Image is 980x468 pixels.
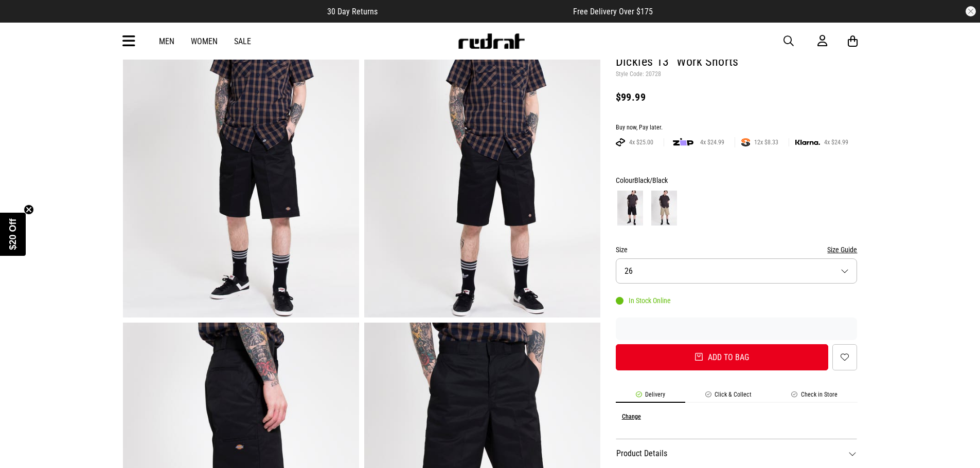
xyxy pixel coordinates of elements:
[616,70,858,79] p: Style Code: 20728
[191,36,218,46] a: Women
[616,91,858,103] div: $99.99
[622,413,641,420] button: Change
[625,138,657,146] span: 4x $25.00
[616,296,671,305] div: In Stock Online
[625,266,633,276] span: 26
[457,33,525,49] img: Redrat logo
[685,391,772,403] li: Click & Collect
[820,138,852,146] span: 4x $24.99
[651,191,677,226] img: Khaki
[795,140,820,145] img: KLARNA
[827,244,857,256] button: Size Guide
[617,191,643,226] img: Black/Black
[616,391,685,403] li: Delivery
[573,7,653,16] span: Free Delivery Over $175
[159,36,174,46] a: Men
[616,54,858,70] h1: Dickies 13" Work Shorts
[398,6,553,16] iframe: Customer reviews powered by Trustpilot
[696,138,728,146] span: 4x $24.99
[616,124,858,132] div: Buy now, Pay later.
[616,244,858,256] div: Size
[772,391,858,403] li: Check in Store
[673,137,693,147] img: zip
[8,218,18,250] span: $20 Off
[616,174,858,186] div: Colour
[616,324,858,334] iframe: Customer reviews powered by Trustpilot
[634,176,668,184] span: Black/Black
[741,138,750,146] img: SPLITPAY
[8,4,39,35] button: Open LiveChat chat widget
[24,204,34,215] button: Close teaser
[750,138,782,146] span: 12x $8.33
[616,258,858,284] button: 26
[616,138,625,146] img: AFTERPAY
[616,344,829,370] button: Add to bag
[327,7,378,16] span: 30 Day Returns
[234,36,251,46] a: Sale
